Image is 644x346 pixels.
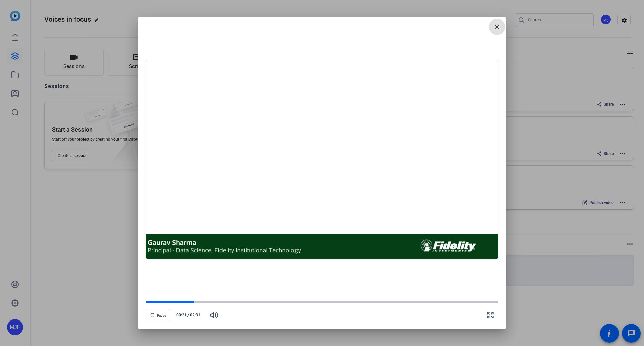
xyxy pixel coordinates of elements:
span: 02:31 [190,312,204,318]
span: 00:21 [173,312,187,318]
button: Mute [206,307,222,323]
button: Fullscreen [482,307,498,323]
mat-icon: close [493,23,501,31]
button: Pause [146,309,170,321]
div: / [173,312,203,318]
span: Pause [157,314,166,318]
